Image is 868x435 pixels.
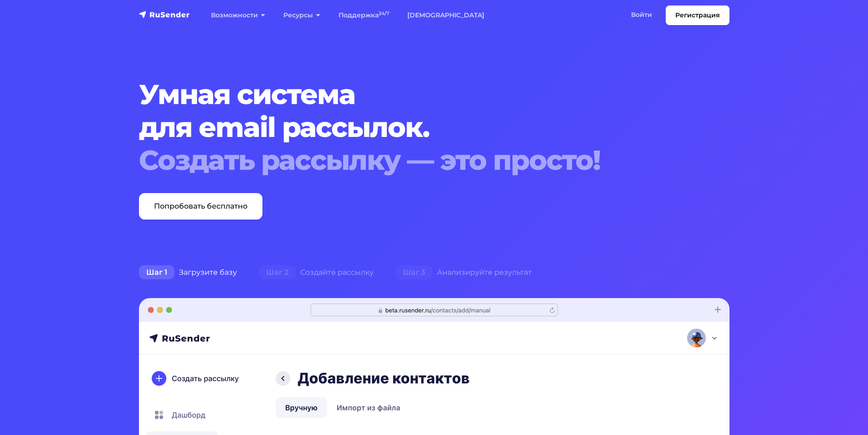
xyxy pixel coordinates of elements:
[202,6,274,25] a: Возможности
[379,10,389,16] sup: 24/7
[139,78,679,177] h1: Умная система для email рассылок.
[139,10,190,19] img: RuSender
[248,263,385,282] div: Создайте рассылку
[398,6,493,25] a: [DEMOGRAPHIC_DATA]
[139,265,175,280] span: Шаг 1
[622,5,661,24] a: Войти
[395,265,432,280] span: Шаг 3
[385,263,543,282] div: Анализируйте результат
[259,265,296,280] span: Шаг 2
[128,263,248,282] div: Загрузите базу
[139,144,679,177] div: Создать рассылку — это просто!
[329,6,398,25] a: Поддержка24/7
[139,193,262,220] a: Попробовать бесплатно
[274,6,329,25] a: Ресурсы
[666,5,729,25] a: Регистрация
